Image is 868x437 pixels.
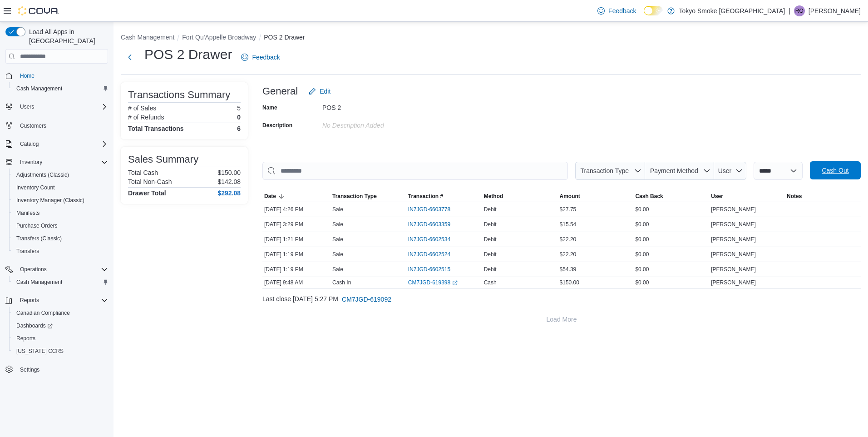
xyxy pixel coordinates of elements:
[13,346,67,357] a: [US_STATE] CCRS
[262,249,330,260] div: [DATE] 1:19 PM
[580,167,629,174] span: Transaction Type
[332,206,343,213] p: Sale
[13,182,108,193] span: Inventory Count
[16,348,64,355] span: [US_STATE] CCRS
[342,295,391,304] span: CM7JGD-619092
[128,189,166,197] h4: Drawer Total
[262,264,330,275] div: [DATE] 1:19 PM
[560,279,579,286] span: $150.00
[408,234,459,245] button: IN7JGD-6602534
[121,34,174,41] button: Cash Management
[16,364,43,375] a: Settings
[13,169,108,180] span: Adjustments (Classic)
[262,162,568,180] input: This is a search bar. As you type, the results lower in the page will automatically filter.
[9,207,112,219] button: Manifests
[16,248,39,255] span: Transfers
[128,89,230,100] h3: Transactions Summary
[13,83,66,94] a: Cash Management
[13,246,108,257] span: Transfers
[332,279,351,286] p: Cash In
[16,85,62,92] span: Cash Management
[13,333,39,344] a: Reports
[785,191,861,202] button: Notes
[9,82,112,95] button: Cash Management
[2,69,112,82] button: Home
[16,171,69,179] span: Adjustments (Classic)
[13,320,108,331] span: Dashboards
[16,222,58,229] span: Purchase Orders
[264,193,276,200] span: Date
[2,363,112,376] button: Settings
[330,191,406,202] button: Transaction Type
[16,157,108,168] span: Inventory
[408,219,459,230] button: IN7JGD-6603359
[252,53,280,62] span: Feedback
[16,139,108,149] span: Catalog
[262,290,861,308] div: Last close [DATE] 5:27 PM
[16,322,53,329] span: Dashboards
[13,195,108,206] span: Inventory Manager (Classic)
[560,193,580,200] span: Amount
[262,191,330,202] button: Date
[13,246,43,257] a: Transfers
[789,5,790,16] p: |
[237,125,241,132] h4: 6
[408,251,450,258] span: IN7JGD-6602524
[20,140,39,148] span: Catalog
[332,221,343,228] p: Sale
[18,6,59,15] img: Cova
[13,233,65,244] a: Transfers (Classic)
[9,319,112,332] a: Dashboards
[679,5,785,16] p: Tokyo Smoke [GEOGRAPHIC_DATA]
[718,167,732,174] span: User
[560,236,577,243] span: $22.20
[633,204,709,215] div: $0.00
[482,191,558,202] button: Method
[809,5,861,16] p: [PERSON_NAME]
[13,333,108,344] span: Reports
[709,191,785,202] button: User
[16,335,35,342] span: Reports
[16,184,55,191] span: Inventory Count
[262,234,330,245] div: [DATE] 1:21 PM
[13,308,74,318] a: Canadian Compliance
[408,249,459,260] button: IN7JGD-6602524
[633,234,709,245] div: $0.00
[711,221,756,228] span: [PERSON_NAME]
[20,72,35,79] span: Home
[484,221,497,228] span: Debit
[332,193,377,200] span: Transaction Type
[795,5,804,16] span: RO
[787,193,802,200] span: Notes
[484,206,497,213] span: Debit
[9,276,112,288] button: Cash Management
[121,33,861,44] nav: An example of EuiBreadcrumbs
[13,83,108,94] span: Cash Management
[9,245,112,258] button: Transfers
[13,308,108,318] span: Canadian Compliance
[2,100,112,113] button: Users
[452,280,458,286] svg: External link
[13,208,108,218] span: Manifests
[128,154,198,165] h3: Sales Summary
[16,295,43,306] button: Reports
[16,139,42,149] button: Catalog
[9,169,112,181] button: Adjustments (Classic)
[560,251,577,258] span: $22.20
[128,125,184,132] h4: Total Transactions
[408,266,450,273] span: IN7JGD-6602515
[633,277,709,288] div: $0.00
[16,70,108,81] span: Home
[16,101,38,112] button: Users
[13,320,56,331] a: Dashboards
[810,161,861,179] button: Cash Out
[711,236,756,243] span: [PERSON_NAME]
[217,169,241,176] p: $150.00
[217,189,241,197] h4: $292.08
[408,206,450,213] span: IN7JGD-6603778
[16,278,62,286] span: Cash Management
[217,178,241,185] p: $142.08
[322,118,444,129] div: No Description added
[714,162,746,180] button: User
